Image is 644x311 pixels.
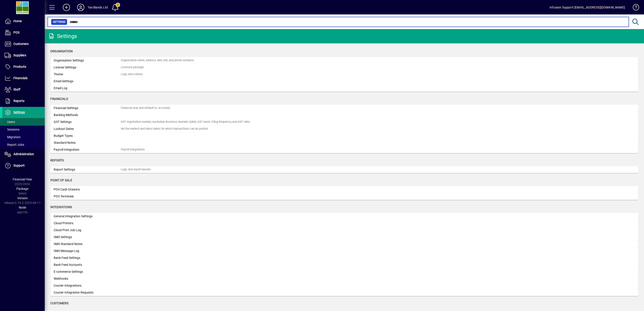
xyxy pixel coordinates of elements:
div: Email Settings [54,79,121,84]
a: E-commerce Settings [50,268,638,275]
a: Knowledge Base [629,1,638,15]
div: Financial Settings [54,106,121,110]
span: Administration [13,152,34,156]
div: Set the earliest and latest dates for which transactions can be posted. [121,127,208,131]
a: Administration [2,149,45,160]
a: License SettingsLicensee package. [50,64,638,71]
span: Point of Sale [50,178,72,182]
div: Email Log [54,86,121,91]
span: Node [19,206,26,209]
a: POS [2,27,45,38]
div: Theme [54,72,121,77]
span: Reports [50,159,64,162]
div: GST Settings [54,120,121,124]
span: Customers [13,42,29,46]
span: Organisation [50,49,73,53]
button: Profile [74,3,88,11]
a: Financials [2,73,45,84]
div: Payroll Integration [54,147,121,152]
span: Staff [13,88,20,91]
a: Migration [2,133,45,141]
div: Logo, and colours. [121,72,144,76]
div: Yardlands Ltd [88,4,108,11]
div: Organisation Settings [54,58,121,63]
a: Organisation SettingsOrganisation name, address, web site, and phone numbers. [50,57,638,64]
span: Settings [13,110,25,114]
div: Banking Methods [54,113,121,117]
a: Webhooks [50,275,638,282]
span: Integrations [50,205,72,209]
a: Courier Integration Requests [50,289,638,296]
a: POS Terminals [50,193,638,200]
a: Email Settings [50,78,638,85]
a: Lockout DatesSet the earliest and latest dates for which transactions can be posted. [50,125,638,132]
span: POS [13,31,19,34]
a: Home [2,16,45,27]
div: E-commerce Settings [54,269,121,274]
span: Reports [13,99,24,103]
span: Home [13,19,22,23]
div: Webhooks [54,276,121,281]
div: GST registration number, Australian Business Number (ABN), GST basis, Filing frequency, and GST r... [121,120,251,124]
div: Settings [48,33,77,40]
span: Users [4,120,15,124]
a: Budget Types [50,132,638,139]
div: Courier Integration Requests [54,290,121,295]
span: Settings [53,20,65,24]
a: Bank Feed Settings [50,254,638,261]
span: Package [16,187,28,190]
a: Standard Notes [50,139,638,146]
a: Courier Integrations [50,282,638,289]
div: Payroll Integrations [121,148,145,152]
a: Products [2,61,45,72]
div: Licensee package. [121,65,144,70]
div: Bank Feed Accounts [54,262,121,267]
a: Email Log [50,85,638,92]
a: Financial SettingsFinancial year, and Default GL accounts. [50,105,638,112]
a: Customers [2,38,45,50]
a: SMS Message Log [50,248,638,254]
div: Organisation name, address, web site, and phone numbers. [121,58,195,63]
div: SMS Standard Notes [54,242,121,246]
div: Financial year, and Default GL accounts. [121,106,171,110]
a: Suppliers [2,50,45,61]
a: POS Cash Drawers [50,186,638,193]
div: POS Cash Drawers [54,187,121,192]
a: GST SettingsGST registration number, Australian Business Number (ABN), GST basis, Filing frequenc... [50,118,638,125]
a: Bank Feed Accounts [50,261,638,268]
span: Customers [50,301,68,305]
div: Lockout Dates [54,127,121,131]
div: SMS Settings [54,235,121,239]
a: Support [2,160,45,171]
span: Sessions [4,128,19,131]
a: Sessions [2,126,45,133]
div: Standard Notes [54,140,121,145]
div: Budget Types [54,133,121,138]
span: Support [13,164,25,167]
div: Bank Feed Settings [54,256,121,260]
span: Migration [4,135,21,139]
button: Add [59,3,74,11]
a: Payroll IntegrationPayroll Integrations [50,146,638,153]
a: Staff [2,84,45,95]
div: Cloud Print Job Log [54,228,121,233]
span: Financial Year [13,178,32,181]
span: Financials [13,76,28,80]
div: POS Terminals [54,194,121,199]
a: Banking Methods [50,112,638,118]
span: Suppliers [13,53,26,57]
div: Logo, and report layouts. [121,167,151,172]
a: Report Jobs [2,141,45,148]
div: General Integration Settings [54,214,121,219]
div: Infusion Support [EMAIL_ADDRESS][DOMAIN_NAME] [550,4,625,11]
span: Report Jobs [4,143,24,146]
a: Cloud Print Job Log [50,227,638,234]
a: Report SettingsLogo, and report layouts. [50,166,638,173]
a: Reports [2,95,45,107]
div: License Settings [54,65,121,70]
a: Users [2,118,45,126]
span: Products [13,65,26,68]
a: ThemeLogo, and colours. [50,71,638,78]
div: Report Settings [54,167,121,172]
a: SMS Standard Notes [50,241,638,248]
